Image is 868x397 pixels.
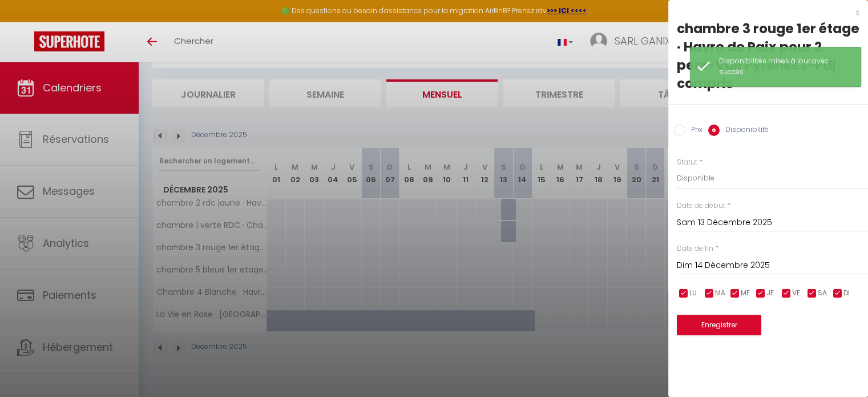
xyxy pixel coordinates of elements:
div: x [668,6,859,19]
button: Enregistrer [677,315,761,335]
span: LU [689,288,697,299]
span: VE [792,288,800,299]
div: Disponibilités mises à jour avec succès [719,56,849,78]
label: Disponibilité [720,125,769,137]
span: JE [766,288,774,299]
span: SA [818,288,827,299]
div: chambre 3 rouge 1er étage · Havre de Paix pour 2 pers-Vue Pyrénées-Pdj compris [677,19,859,93]
label: Date de fin [677,243,713,254]
label: Statut [677,157,697,168]
label: Date de début [677,200,725,211]
span: ME [741,288,750,299]
span: MA [715,288,725,299]
label: Prix [685,125,703,137]
span: DI [843,288,850,299]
